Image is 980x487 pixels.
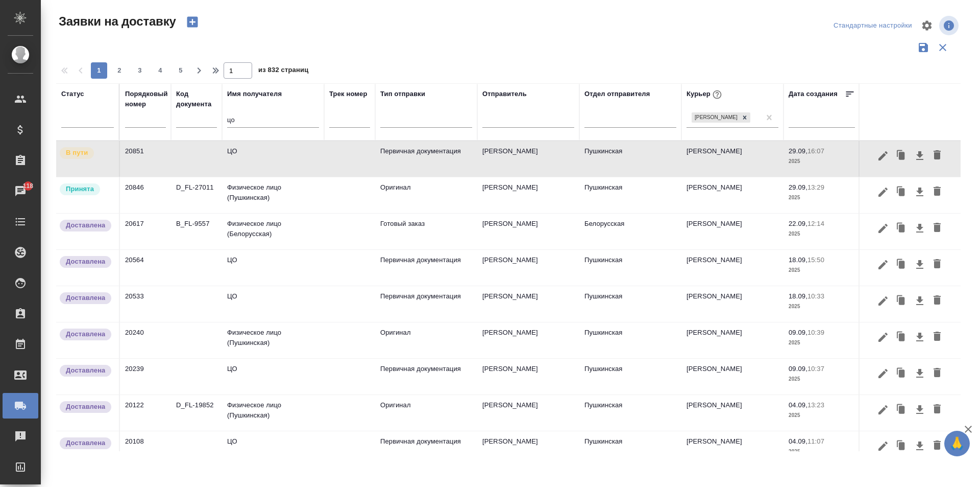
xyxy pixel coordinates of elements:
p: 10:33 [807,292,824,300]
p: Доставлена [66,257,105,267]
p: В пути [66,148,88,158]
td: Пушкинская [579,250,681,286]
button: 2 [111,62,128,79]
td: [PERSON_NAME] [477,177,579,213]
span: Заявки на доставку [56,13,176,30]
td: 20122 [120,395,171,431]
button: Скачать [911,255,928,274]
button: Клонировать [892,436,911,456]
td: [PERSON_NAME] [681,431,783,467]
button: Удалить [928,182,946,202]
td: [PERSON_NAME] [681,177,783,213]
a: 118 [3,178,38,204]
p: Доставлена [66,402,105,412]
p: 22.09, [789,220,807,227]
td: [PERSON_NAME] [681,250,783,286]
span: из 832 страниц [258,64,308,79]
td: ЦО [222,359,324,395]
td: Оригинал [375,322,477,358]
span: 🙏 [948,433,966,454]
button: Клонировать [892,400,911,420]
div: split button [831,18,915,34]
p: 12:14 [807,220,824,227]
span: 5 [173,65,189,76]
button: Удалить [928,328,946,347]
td: 20846 [120,177,171,213]
div: Статус [61,89,84,99]
p: 15:50 [807,256,824,264]
td: Оригинал [375,395,477,431]
td: [PERSON_NAME] [477,141,579,177]
button: Редактировать [874,182,892,202]
p: 10:39 [807,329,824,336]
td: [PERSON_NAME] [681,395,783,431]
button: Удалить [928,400,946,420]
p: 2025 [789,302,855,312]
span: 118 [17,181,40,191]
button: Клонировать [892,255,911,274]
td: Белорусская [579,214,681,249]
div: Документы доставлены, фактическая дата доставки проставиться автоматически [59,219,114,233]
div: Дата создания [789,89,838,99]
p: 04.09, [789,437,807,445]
td: [PERSON_NAME] [477,395,579,431]
td: [PERSON_NAME] [477,214,579,249]
div: Трек номер [329,89,367,99]
td: ЦО [222,141,324,177]
button: Скачать [911,364,928,383]
td: Оригинал [375,177,477,213]
button: При выборе курьера статус заявки автоматически поменяется на «Принята» [710,88,724,101]
td: D_FL-19852 [171,395,222,431]
div: Отправитель [482,89,527,99]
td: [PERSON_NAME] [477,250,579,286]
p: 2025 [789,374,855,384]
button: Клонировать [892,182,911,202]
button: Скачать [911,146,928,166]
button: Редактировать [874,255,892,274]
p: 18.09, [789,292,807,300]
td: [PERSON_NAME] [681,359,783,395]
td: D_FL-27011 [171,177,222,213]
td: 20240 [120,322,171,358]
p: 2025 [789,410,855,421]
div: Курьер назначен [59,182,114,196]
button: Сбросить фильтры [933,38,952,57]
p: Принята [66,184,94,194]
button: 5 [173,62,189,79]
div: Документы доставлены, фактическая дата доставки проставиться автоматически [59,364,114,378]
span: 2 [111,65,128,76]
button: Удалить [928,146,946,166]
span: 4 [152,65,168,76]
td: Первичная документация [375,250,477,286]
div: Порядковый номер [125,89,168,109]
td: Пушкинская [579,286,681,322]
td: Первичная документация [375,141,477,177]
button: Удалить [928,436,946,456]
td: Физическое лицо (Пушкинская) [222,322,324,358]
p: 13:29 [807,183,824,191]
button: Редактировать [874,291,892,311]
button: Редактировать [874,436,892,456]
p: 13:23 [807,401,824,409]
p: 2025 [789,447,855,457]
td: [PERSON_NAME] [477,359,579,395]
td: [PERSON_NAME] [477,286,579,322]
button: 3 [132,62,148,79]
button: Редактировать [874,219,892,238]
p: 11:07 [807,437,824,445]
p: 2025 [789,265,855,275]
button: Клонировать [892,364,911,383]
td: 20239 [120,359,171,395]
p: 2025 [789,229,855,239]
div: Документы доставлены, фактическая дата доставки проставиться автоматически [59,328,114,341]
td: [PERSON_NAME] [681,286,783,322]
button: Редактировать [874,400,892,420]
td: Готовый заказ [375,214,477,249]
p: Доставлена [66,365,105,376]
button: Скачать [911,219,928,238]
td: [PERSON_NAME] [681,214,783,249]
button: Скачать [911,400,928,420]
button: 🙏 [944,431,970,456]
button: Удалить [928,291,946,311]
td: Первичная документация [375,286,477,322]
